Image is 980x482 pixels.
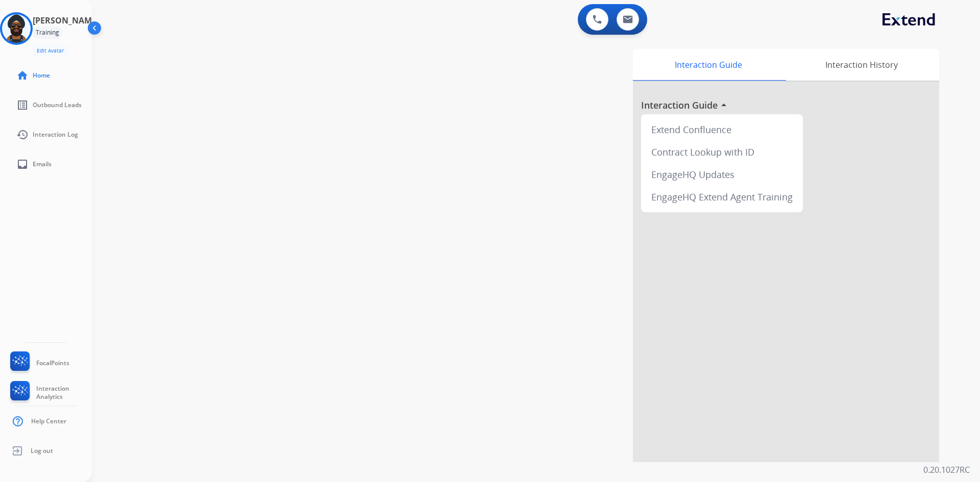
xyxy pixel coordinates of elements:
[8,381,92,404] a: Interaction Analytics
[8,351,69,375] a: FocalPoints
[33,71,50,80] span: Home
[783,49,939,81] div: Interaction History
[16,99,29,111] mat-icon: list_alt
[33,14,99,27] h3: [PERSON_NAME]
[33,27,62,39] div: Training
[16,69,29,82] mat-icon: home
[16,158,29,170] mat-icon: inbox
[645,141,799,163] div: Contract Lookup with ID
[33,45,68,57] button: Edit Avatar
[923,464,970,476] p: 0.20.1027RC
[633,49,783,81] div: Interaction Guide
[31,417,66,425] span: Help Center
[36,385,92,401] span: Interaction Analytics
[645,186,799,208] div: EngageHQ Extend Agent Training
[33,101,82,109] span: Outbound Leads
[645,118,799,141] div: Extend Confluence
[33,131,78,139] span: Interaction Log
[16,129,29,141] mat-icon: history
[2,14,31,43] img: avatar
[31,447,53,455] span: Log out
[33,160,52,168] span: Emails
[36,359,69,367] span: FocalPoints
[645,163,799,186] div: EngageHQ Updates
